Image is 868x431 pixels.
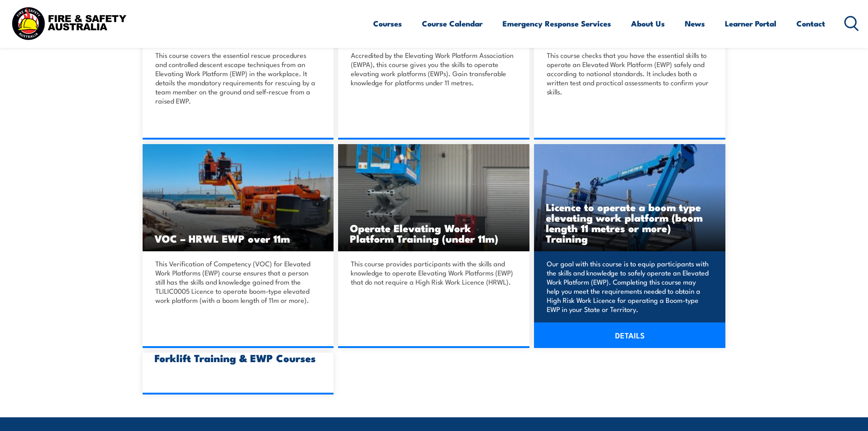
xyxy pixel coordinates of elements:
img: Licence to operate a boom type elevating work platform (boom length 11 metres or more) TRAINING [534,144,725,251]
a: VOC – HRWL EWP over 11m [143,144,334,251]
a: Learner Portal [725,11,776,36]
p: Our goal with this course is to equip participants with the skills and knowledge to safely operat... [547,259,710,314]
a: Courses [373,11,402,36]
a: Course Calendar [422,11,483,36]
p: Accredited by the Elevating Work Platform Association (EWPA), this course gives you the skills to... [351,51,514,87]
p: This course provides participants with the skills and knowledge to operate Elevating Work Platfor... [351,259,514,286]
a: DETAILS [534,322,725,348]
a: Operate Elevating Work Platform Training (under 11m) [338,144,529,251]
a: Contact [796,11,825,36]
a: Emergency Response Services [503,11,611,36]
h3: Forklift Training & EWP Courses [154,353,322,363]
p: This Verification of Competency (VOC) for Elevated Work Platforms (EWP) course ensures that a per... [155,259,318,305]
p: This course covers the essential rescue procedures and controlled descent escape techniques from ... [155,51,318,105]
a: About Us [631,11,665,36]
img: VOC – HRWL EWP over 11m TRAINING [143,144,334,251]
p: This course checks that you have the essential skills to operate an Elevated Work Platform (EWP) ... [547,51,710,96]
a: Licence to operate a boom type elevating work platform (boom length 11 metres or more) Training [534,144,725,251]
h3: Licence to operate a boom type elevating work platform (boom length 11 metres or more) Training [546,202,714,244]
a: News [685,11,705,36]
h3: VOC – HRWL EWP over 11m [154,233,322,244]
h3: Operate Elevating Work Platform Training (under 11m) [350,223,518,244]
img: VOC – EWP under 11m TRAINING [338,144,529,251]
